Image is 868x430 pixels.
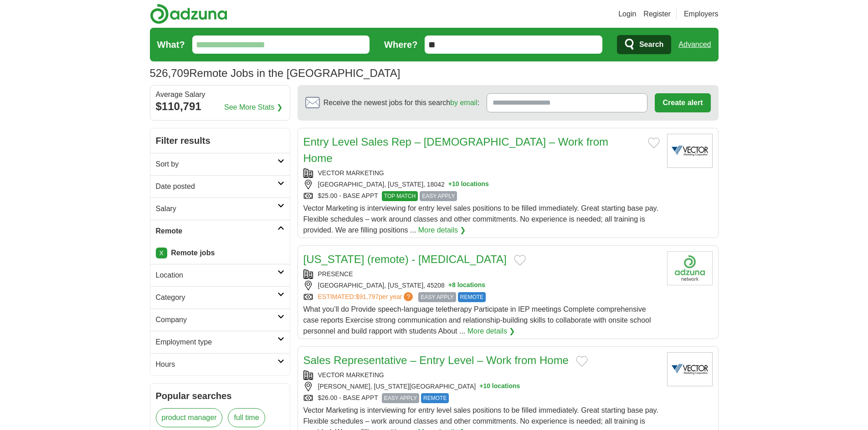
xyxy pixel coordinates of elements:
span: Receive the newest jobs for this search : [324,97,479,108]
h2: Remote [156,226,277,237]
a: full time [228,408,265,427]
div: Average Salary [156,91,284,98]
h1: Remote Jobs in the [GEOGRAPHIC_DATA] [150,67,401,79]
h2: Filter results [150,128,290,153]
a: VECTOR MARKETING [318,371,384,379]
a: Sort by [150,153,290,175]
a: Remote [150,220,290,242]
h2: Employment type [156,337,277,348]
a: Date posted [150,175,290,197]
span: + [448,180,452,189]
label: Where? [384,38,417,51]
span: ? [404,292,413,301]
h2: Company [156,314,277,325]
a: by email [450,99,478,106]
img: Vector Marketing logo [667,134,713,168]
h2: Location [156,270,277,281]
div: [GEOGRAPHIC_DATA], [US_STATE], 45208 [303,281,660,290]
span: EASY APPLY [418,292,456,302]
a: Category [150,286,290,309]
div: PRESENCE [303,269,660,279]
h2: Sort by [156,159,277,170]
label: What? [157,38,185,51]
button: +10 locations [448,180,489,189]
h2: Hours [156,359,277,370]
div: $26.00 - BASE APPT [303,393,660,403]
a: Register [643,9,671,20]
span: 526,709 [150,65,190,81]
span: REMOTE [458,292,486,302]
span: $91,797 [355,293,379,300]
span: Search [639,35,663,54]
a: Company [150,309,290,331]
div: [GEOGRAPHIC_DATA], [US_STATE], 18042 [303,180,660,189]
h2: Category [156,292,277,303]
a: Hours [150,353,290,375]
button: Create alert [655,93,710,112]
a: Entry Level Sales Rep – [DEMOGRAPHIC_DATA] – Work from Home [303,136,609,164]
span: REMOTE [421,393,449,403]
div: [PERSON_NAME], [US_STATE][GEOGRAPHIC_DATA] [303,382,660,391]
button: Add to favorite jobs [576,356,588,367]
strong: Remote jobs [171,249,215,257]
div: $25.00 - BASE APPT [303,191,660,201]
a: Employers [684,9,719,20]
a: More details ❯ [467,326,515,337]
img: Company logo [667,251,713,285]
a: Employment type [150,331,290,353]
span: + [479,382,483,391]
img: Vector Marketing logo [667,352,713,386]
button: Add to favorite jobs [514,255,526,266]
span: TOP MATCH [382,191,418,201]
button: +8 locations [448,281,485,290]
a: Location [150,264,290,286]
h2: Popular searches [156,389,284,403]
h2: Date posted [156,181,277,192]
span: What you’ll do Provide speech-language teletherapy Participate in IEP meetings Complete comprehen... [303,305,651,335]
span: EASY APPLY [420,191,457,201]
button: +10 locations [479,382,520,391]
a: product manager [156,408,223,427]
a: Login [618,9,636,20]
span: Vector Marketing is interviewing for entry level sales positions to be filled immediately. Great ... [303,204,658,234]
img: Adzuna logo [150,4,227,24]
a: Sales Representative – Entry Level – Work from Home [303,354,569,366]
div: $110,791 [156,98,284,115]
button: Add to favorite jobs [648,137,660,148]
a: Advanced [678,35,711,54]
a: More details ❯ [418,225,466,236]
a: ESTIMATED:$91,797per year? [318,292,415,302]
a: X [156,248,167,258]
span: + [448,281,452,290]
a: See More Stats ❯ [224,102,282,113]
a: VECTOR MARKETING [318,169,384,177]
a: Salary [150,197,290,220]
span: EASY APPLY [382,393,419,403]
button: Search [617,35,671,54]
h2: Salary [156,203,277,214]
a: [US_STATE] (remote) - [MEDICAL_DATA] [303,253,507,265]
